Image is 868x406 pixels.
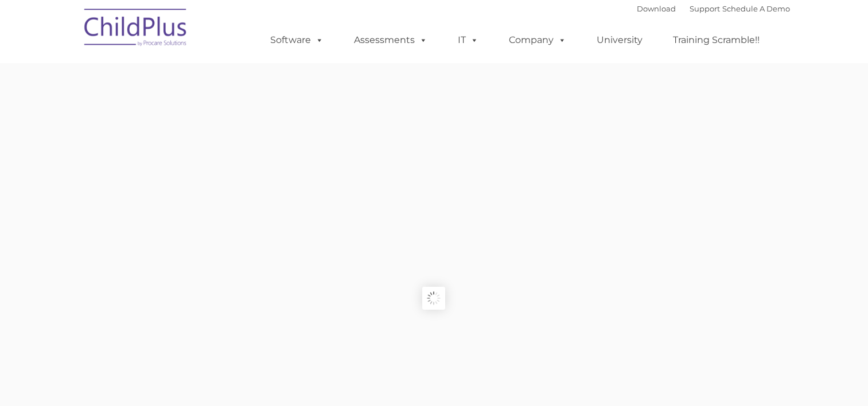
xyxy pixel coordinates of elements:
[446,29,490,52] a: IT
[722,4,790,13] a: Schedule A Demo
[79,1,193,58] img: ChildPlus by Procare Solutions
[690,4,720,13] a: Support
[585,29,654,52] a: University
[497,29,578,52] a: Company
[637,4,676,13] a: Download
[661,29,771,52] a: Training Scramble!!
[259,29,335,52] a: Software
[342,29,439,52] a: Assessments
[637,4,790,13] font: |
